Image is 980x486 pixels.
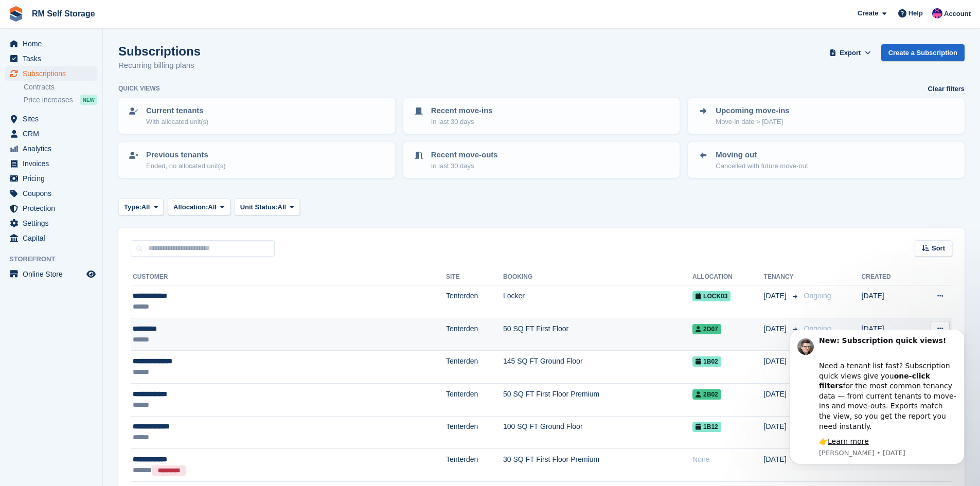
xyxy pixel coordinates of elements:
span: [DATE] [764,421,789,432]
a: Create a Subscription [881,44,965,61]
span: 2B02 [692,389,721,400]
th: Customer [131,269,446,285]
span: Unit Status: [240,202,278,212]
span: [DATE] [764,454,789,465]
td: Tenterden [446,351,503,384]
span: Help [908,8,923,19]
td: 100 SQ FT Ground Floor [503,416,692,449]
h1: Subscriptions [118,44,201,58]
a: menu [5,186,97,201]
a: menu [5,231,97,245]
span: Sort [932,243,945,254]
span: [DATE] [764,389,789,400]
div: Need a tenant list fast? Subscription quick views give you for the most common tenancy data — fro... [45,21,183,102]
p: Recurring billing plans [118,60,201,71]
th: Booking [503,269,692,285]
a: menu [5,267,97,281]
p: In last 30 days [431,117,493,127]
a: menu [5,127,97,141]
span: [DATE] [764,356,789,367]
a: menu [5,171,97,186]
span: Coupons [23,186,84,201]
span: Ongoing [804,325,831,333]
div: 👉 [45,107,183,117]
span: Storefront [9,254,102,264]
a: menu [5,37,97,51]
p: Moving out [716,149,808,161]
td: 50 SQ FT First Floor [503,318,692,351]
td: Tenterden [446,285,503,318]
p: In last 30 days [431,161,498,171]
a: menu [5,112,97,126]
span: Invoices [23,156,84,171]
span: All [278,202,287,212]
a: Moving out Cancelled with future move-out [689,143,964,177]
img: Profile image for Steven [23,9,40,25]
td: Locker [503,285,692,318]
td: Tenterden [446,449,503,482]
td: [DATE] [862,285,914,318]
span: Sites [23,112,84,126]
a: menu [5,141,97,156]
span: Pricing [23,171,84,186]
iframe: Intercom notifications message [774,330,980,471]
span: LOCK03 [692,291,730,301]
p: Recent move-outs [431,149,498,161]
th: Tenancy [764,269,800,285]
span: 1B02 [692,356,721,367]
span: All [141,202,150,212]
p: Move-in date > [DATE] [716,117,789,127]
span: Subscriptions [23,66,84,81]
th: Allocation [692,269,764,285]
span: Online Store [23,267,84,281]
td: Tenterden [446,383,503,416]
p: Current tenants [146,105,208,117]
span: Export [840,48,861,58]
td: 30 SQ FT First Floor Premium [503,449,692,482]
p: Previous tenants [146,149,226,161]
a: menu [5,66,97,81]
p: Ended, no allocated unit(s) [146,161,226,171]
button: Allocation: All [168,199,230,215]
th: Site [446,269,503,285]
a: menu [5,51,97,66]
p: Upcoming move-ins [716,105,789,117]
td: 50 SQ FT First Floor Premium [503,383,692,416]
h6: Quick views [118,84,160,93]
b: New: Subscription quick views! [45,7,172,15]
a: Recent move-outs In last 30 days [404,143,679,177]
span: All [208,202,217,212]
a: Learn more [54,107,95,116]
span: Capital [23,231,84,245]
a: menu [5,156,97,171]
p: Cancelled with future move-out [716,161,808,171]
span: Create [858,8,878,19]
span: Tasks [23,51,84,66]
span: Analytics [23,141,84,156]
span: Type: [124,202,141,212]
a: Upcoming move-ins Move-in date > [DATE] [689,99,964,133]
td: Tenterden [446,318,503,351]
th: Created [862,269,914,285]
img: Roger Marsh [932,8,942,19]
td: [DATE] [862,318,914,351]
div: None [692,454,764,465]
span: Price increases [24,95,73,105]
a: Preview store [85,268,97,280]
img: stora-icon-8386f47178a22dfd0bd8f6a31ec36ba5ce8667c1dd55bd0f319d3a0aa187defe.svg [8,6,24,22]
button: Export [828,44,873,61]
p: With allocated unit(s) [146,117,208,127]
span: Protection [23,201,84,215]
p: Recent move-ins [431,105,493,117]
a: Contracts [24,82,97,92]
td: 145 SQ FT Ground Floor [503,351,692,384]
a: Current tenants With allocated unit(s) [119,99,394,133]
span: Home [23,37,84,51]
a: Price increases NEW [24,94,97,105]
span: Settings [23,216,84,230]
a: Previous tenants Ended, no allocated unit(s) [119,143,394,177]
p: Message from Steven, sent 4d ago [45,119,183,128]
span: [DATE] [764,291,789,301]
a: menu [5,216,97,230]
span: CRM [23,127,84,141]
